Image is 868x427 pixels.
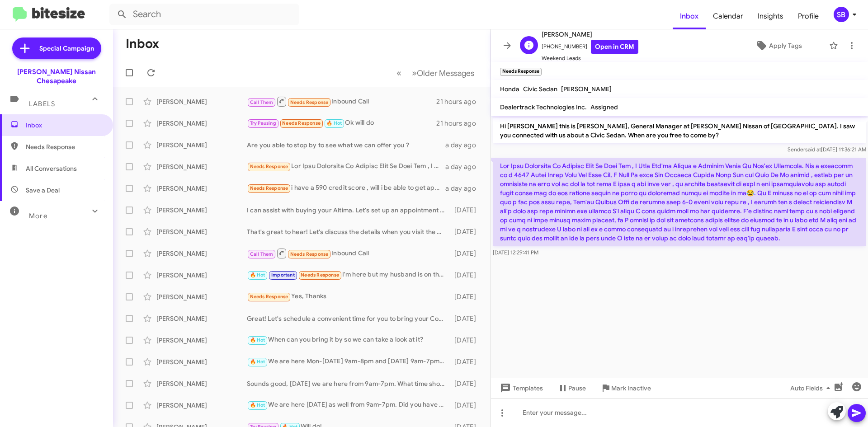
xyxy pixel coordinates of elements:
[250,251,274,257] span: Call Them
[282,120,321,126] span: Needs Response
[290,99,329,105] span: Needs Response
[156,249,247,258] div: [PERSON_NAME]
[491,380,550,396] button: Templates
[250,337,265,343] span: 🔥 Hot
[542,29,638,40] span: [PERSON_NAME]
[39,44,94,53] span: Special Campaign
[450,357,483,366] div: [DATE]
[247,270,450,280] div: I'm here but my husband is on the way, he's not too far out
[788,146,866,153] span: Sender [DATE] 11:36:21 AM
[247,291,450,302] div: Yes, Thanks
[450,314,483,323] div: [DATE]
[450,271,483,280] div: [DATE]
[392,64,480,82] nav: Page navigation example
[250,120,276,126] span: Try Pausing
[156,227,247,236] div: [PERSON_NAME]
[156,271,247,280] div: [PERSON_NAME]
[29,212,47,220] span: More
[417,68,474,78] span: Older Messages
[156,119,247,128] div: [PERSON_NAME]
[156,357,247,366] div: [PERSON_NAME]
[326,120,342,126] span: 🔥 Hot
[250,99,274,105] span: Call Them
[156,184,247,193] div: [PERSON_NAME]
[247,335,450,345] div: When can you bring it by so we can take a look at it?
[493,118,866,143] p: Hi [PERSON_NAME] this is [PERSON_NAME], General Manager at [PERSON_NAME] Nissan of [GEOGRAPHIC_DA...
[542,40,638,54] span: [PHONE_NUMBER]
[247,96,436,107] div: Inbound Call
[247,248,450,259] div: Inbound Call
[493,249,538,256] span: [DATE] 12:29:41 PM
[450,401,483,410] div: [DATE]
[247,379,450,388] div: Sounds good, [DATE] we are here from 9am-7pm. What time should we be ready for you?
[732,38,825,54] button: Apply Tags
[568,380,586,396] span: Pause
[156,379,247,388] div: [PERSON_NAME]
[826,7,858,22] button: SB
[523,85,557,93] span: Civic Sedan
[450,379,483,388] div: [DATE]
[247,183,445,193] div: i have a 590 credit score , will i be able to get approved?
[450,336,483,345] div: [DATE]
[805,146,821,153] span: said at
[450,292,483,301] div: [DATE]
[250,272,265,278] span: 🔥 Hot
[493,158,866,246] p: Lor Ipsu Dolorsita Co Adipisc Elit Se Doei Tem , I Utla Etd'ma Aliqua e Adminim Venia Qu Nos'ex U...
[450,206,483,215] div: [DATE]
[445,162,483,171] div: a day ago
[156,206,247,215] div: [PERSON_NAME]
[500,68,542,76] small: Needs Response
[445,184,483,193] div: a day ago
[290,251,329,257] span: Needs Response
[498,380,543,396] span: Templates
[673,3,706,29] a: Inbox
[247,118,436,128] div: Ok will do
[250,294,288,300] span: Needs Response
[750,3,791,29] a: Insights
[542,54,638,63] span: Weekend Leads
[156,162,247,171] div: [PERSON_NAME]
[769,38,802,54] span: Apply Tags
[29,100,55,108] span: Labels
[26,142,103,151] span: Needs Response
[706,3,750,29] span: Calendar
[450,249,483,258] div: [DATE]
[26,186,60,195] span: Save a Deal
[271,272,295,278] span: Important
[611,380,651,396] span: Mark Inactive
[250,359,265,365] span: 🔥 Hot
[412,67,417,79] span: »
[247,141,445,150] div: Are you able to stop by to see what we can offer you ?
[450,227,483,236] div: [DATE]
[26,121,103,130] span: Inbox
[406,64,480,82] button: Next
[247,161,445,172] div: Lor Ipsu Dolorsita Co Adipisc Elit Se Doei Tem , I Utla Etd'ma Aliqua e Adminim Venia Qu Nos'ex U...
[126,37,159,51] h1: Inbox
[436,119,483,128] div: 21 hours ago
[247,400,450,410] div: We are here [DATE] as well from 9am-7pm. Did you have some time to swing by then?
[109,4,299,25] input: Search
[834,7,849,22] div: SB
[396,67,401,79] span: «
[790,380,834,396] span: Auto Fields
[500,103,587,111] span: Dealertrack Technologies Inc.
[590,103,618,111] span: Assigned
[26,164,77,173] span: All Conversations
[247,206,450,215] div: I can assist with buying your Altima. Let's set up an appointment to discuss the details and eval...
[500,85,519,93] span: Honda
[156,401,247,410] div: [PERSON_NAME]
[156,336,247,345] div: [PERSON_NAME]
[156,314,247,323] div: [PERSON_NAME]
[247,314,450,323] div: Great! Let's schedule a convenient time for you to bring your Cobalt in for an evaluation. When a...
[791,3,826,29] a: Profile
[436,97,483,106] div: 21 hours ago
[591,40,638,54] a: Open in CRM
[156,141,247,150] div: [PERSON_NAME]
[391,64,407,82] button: Previous
[250,402,265,408] span: 🔥 Hot
[783,380,841,396] button: Auto Fields
[301,272,339,278] span: Needs Response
